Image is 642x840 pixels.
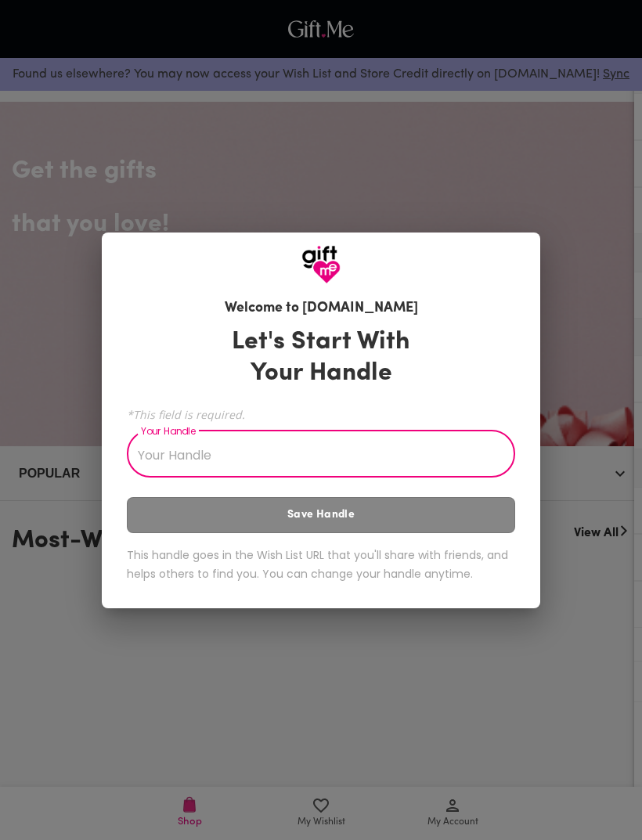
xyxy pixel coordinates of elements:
[127,434,498,478] input: Your Handle
[127,546,515,584] h6: This handle goes in the Wish List URL that you'll share with friends, and helps others to find yo...
[127,407,515,422] span: *This field is required.
[212,326,430,389] h3: Let's Start With Your Handle
[301,245,341,284] img: GiftMe Logo
[225,298,418,319] h6: Welcome to [DOMAIN_NAME]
